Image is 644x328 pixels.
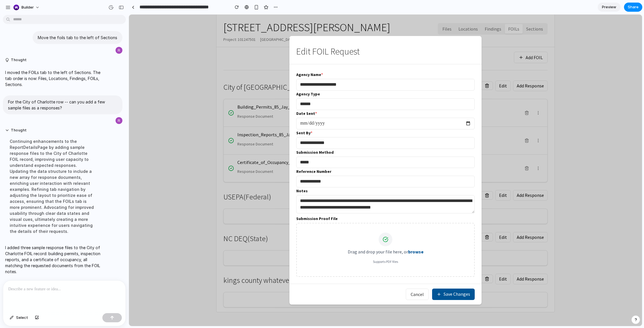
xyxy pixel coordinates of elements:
button: Share [624,3,642,12]
span: builder [21,5,34,10]
label: Agency Name [167,57,194,63]
label: Date Sent [167,96,188,102]
h2: Edit FOIL Request [167,32,346,42]
label: Submission Method [167,135,205,141]
span: Share [628,4,639,10]
label: Agency Type [167,77,191,82]
button: builder [11,3,43,12]
button: Save Changes [303,274,346,285]
label: browse [279,234,295,241]
span: Select [16,315,28,321]
div: Continuing enhancements to the ReportDetailsPage by adding sample response files to the City of C... [5,135,101,238]
button: Cancel [277,274,300,286]
label: Sent By [167,115,183,121]
p: I moved the FOILs tab to the left of Sections. The tab order is now: Files, Locations, Findings, ... [5,69,101,87]
button: Select [7,313,31,322]
label: Submission Proof File [167,201,209,207]
p: Supports PDF files [177,245,336,249]
a: Preview [598,3,621,12]
p: For the City of Charlotte row -- can you add a few sample files as a responses? [8,99,117,111]
span: Preview [602,4,616,10]
p: I added three sample response files to the City of Charlotte FOIL record: building permits, inspe... [5,245,101,275]
p: Move the foils tab to the left of Sections [38,35,117,41]
p: Drag and drop your file here, or [177,234,336,242]
label: Notes [167,173,179,179]
label: Reference Number [167,154,202,160]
